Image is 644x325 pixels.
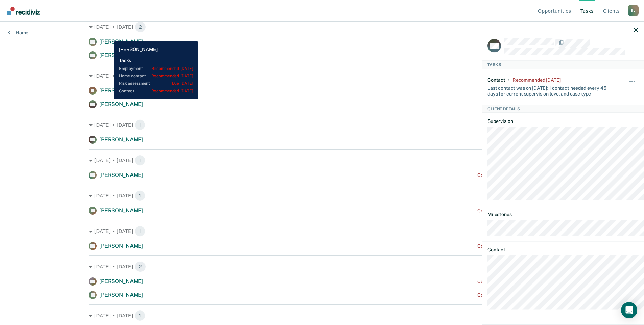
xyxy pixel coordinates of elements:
[487,83,613,97] div: Last contact was on [DATE]; 1 contact needed every 45 days for current supervision level and case...
[508,77,510,83] div: •
[477,243,555,249] div: Contact recommended a month ago
[99,101,143,107] span: [PERSON_NAME]
[89,22,555,32] div: [DATE] • [DATE]
[99,87,143,94] span: [PERSON_NAME]
[487,118,638,124] dt: Supervision
[99,207,143,214] span: [PERSON_NAME]
[99,278,143,285] span: [PERSON_NAME]
[99,136,143,143] span: [PERSON_NAME]
[8,30,28,36] a: Home
[135,190,145,201] span: 1
[89,190,555,201] div: [DATE] • [DATE]
[7,7,40,15] img: Recidiviz
[89,310,555,321] div: [DATE] • [DATE]
[477,208,555,214] div: Contact recommended a month ago
[482,61,644,69] div: Tasks
[135,310,145,321] span: 1
[89,261,555,272] div: [DATE] • [DATE]
[628,5,639,16] button: Profile dropdown button
[99,38,143,45] span: [PERSON_NAME]
[477,292,555,298] div: Contact recommended a month ago
[135,119,145,130] span: 1
[99,243,143,249] span: [PERSON_NAME]
[628,5,639,16] div: B J
[487,77,505,83] div: Contact
[477,279,555,285] div: Contact recommended a month ago
[89,71,555,81] div: [DATE] • [DATE]
[135,22,146,32] span: 2
[487,212,638,217] dt: Milestones
[482,105,644,113] div: Client Details
[487,247,638,253] dt: Contact
[135,226,145,237] span: 1
[512,77,560,83] div: Recommended 4 months ago
[89,155,555,166] div: [DATE] • [DATE]
[99,292,143,298] span: [PERSON_NAME]
[135,155,145,166] span: 1
[99,172,143,178] span: [PERSON_NAME]
[89,119,555,130] div: [DATE] • [DATE]
[89,226,555,237] div: [DATE] • [DATE]
[135,71,146,81] span: 2
[99,52,143,58] span: [PERSON_NAME]
[477,172,555,178] div: Contact recommended a month ago
[621,302,637,318] div: Open Intercom Messenger
[135,261,146,272] span: 2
